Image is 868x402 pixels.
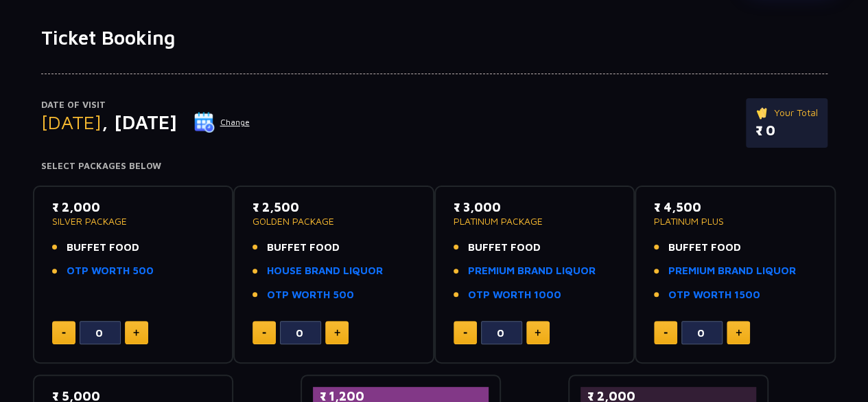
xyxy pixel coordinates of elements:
[755,120,818,141] p: ₹ 0
[454,198,616,216] p: ₹ 3,000
[755,105,818,120] p: Your Total
[67,240,139,256] span: BUFFET FOOD
[193,111,250,133] button: Change
[654,216,817,226] p: PLATINUM PLUS
[52,198,215,216] p: ₹ 2,000
[41,26,828,49] h1: Ticket Booking
[668,263,796,279] a: PREMIUM BRAND LIQUOR
[334,329,340,336] img: plus
[535,329,541,336] img: plus
[668,287,760,303] a: OTP WORTH 1500
[52,216,215,226] p: SILVER PACKAGE
[654,198,817,216] p: ₹ 4,500
[41,98,250,112] p: Date of Visit
[267,240,340,256] span: BUFFET FOOD
[62,332,66,334] img: minus
[41,111,102,133] span: [DATE]
[41,161,828,172] h4: Select Packages Below
[468,287,561,303] a: OTP WORTH 1000
[67,263,154,279] a: OTP WORTH 500
[133,329,139,336] img: plus
[262,332,266,334] img: minus
[755,105,770,120] img: ticket
[253,216,415,226] p: GOLDEN PACKAGE
[668,240,741,256] span: BUFFET FOOD
[736,329,742,336] img: plus
[463,332,467,334] img: minus
[267,263,383,279] a: HOUSE BRAND LIQUOR
[468,263,596,279] a: PREMIUM BRAND LIQUOR
[102,111,177,133] span: , [DATE]
[468,240,541,256] span: BUFFET FOOD
[454,216,616,226] p: PLATINUM PACKAGE
[253,198,415,216] p: ₹ 2,500
[664,332,668,334] img: minus
[267,287,354,303] a: OTP WORTH 500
